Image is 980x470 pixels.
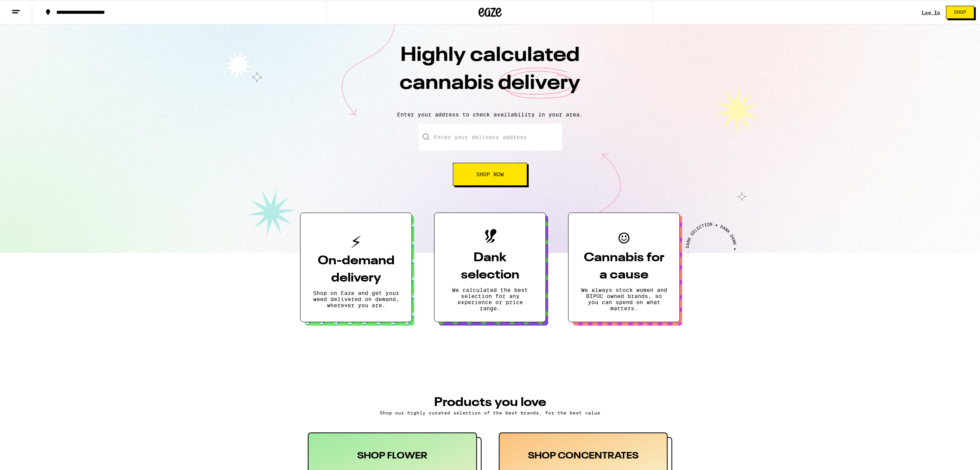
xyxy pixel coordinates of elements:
p: Shop our highly curated selection of the best brands, for the best value [308,410,672,415]
h3: PRODUCTS YOU LOVE [308,396,672,409]
h1: Highly calculated cannabis delivery [356,42,624,105]
h3: On-demand delivery [313,252,399,287]
p: Enter your address to check availability in your area. [8,111,972,118]
a: Log In [922,10,940,15]
h3: Cannabis for a cause [581,249,667,284]
p: We always stock women and BIPOC owned brands, so you can spend on what matters. [581,287,667,311]
button: Shop Now [453,163,527,186]
p: Shop on Eaze and get your weed delivered on demand, wherever you are. [313,290,399,308]
span: Shop Now [476,172,504,177]
button: On-demand deliveryShop on Eaze and get your weed delivered on demand, wherever you are. [300,213,412,322]
span: Shop [954,10,966,15]
h3: Dank selection [447,249,533,284]
a: Shop [940,6,980,19]
button: Cannabis for a causeWe always stock women and BIPOC owned brands, so you can spend on what matters. [568,213,680,322]
button: Shop [946,6,974,19]
input: Enter your delivery address [418,124,562,151]
button: Dank selectionWe calculated the best selection for any experience or price range. [434,213,546,322]
p: We calculated the best selection for any experience or price range. [447,287,533,311]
